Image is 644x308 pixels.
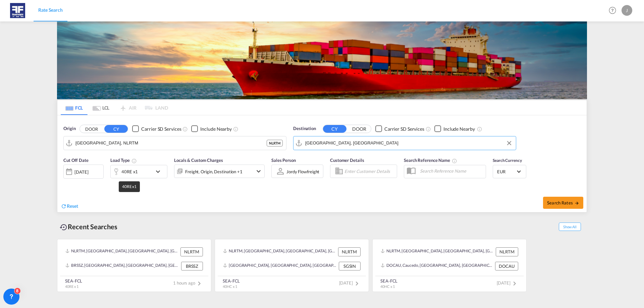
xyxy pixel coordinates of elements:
md-icon: Unchecked: Search for CY (Container Yard) services for all selected carriers.Checked : Search for... [426,126,431,132]
span: Help [607,5,618,16]
img: c5c165f09e5811eeb82c377d2fa6103f.JPG [10,3,25,18]
img: LCL+%26+FCL+BACKGROUND.png [57,21,587,99]
button: CY [323,125,346,133]
md-icon: icon-chevron-down [255,167,263,175]
span: Search Rates [547,200,579,205]
div: [DATE] [63,165,104,179]
md-datepicker: Select [63,178,68,187]
span: [DATE] [497,280,519,286]
div: Origin DOOR CY Checkbox No InkUnchecked: Search for CY (Container Yard) services for all selected... [57,115,587,212]
div: Include Nearby [200,126,232,132]
div: Include Nearby [443,126,475,132]
span: EUR [497,169,516,175]
div: NLRTM [180,247,203,256]
button: DOOR [80,125,103,133]
button: CY [104,125,128,133]
md-checkbox: Checkbox No Ink [132,125,181,132]
md-checkbox: Checkbox No Ink [191,125,232,132]
div: NLRTM, Rotterdam, Netherlands, Western Europe, Europe [223,247,336,256]
div: Help [607,5,622,17]
md-icon: Your search will be saved by the below given name [452,158,457,164]
div: J [622,5,632,16]
md-tab-item: LCL [88,100,114,115]
md-icon: icon-information-outline [131,158,137,164]
span: Sales Person [271,158,296,163]
recent-search-card: NLRTM, [GEOGRAPHIC_DATA], [GEOGRAPHIC_DATA], [GEOGRAPHIC_DATA], [GEOGRAPHIC_DATA] NLRTMDOCAU, Cau... [372,239,527,292]
span: Destination [293,125,316,132]
div: Carrier SD Services [384,126,424,132]
md-pagination-wrapper: Use the left and right arrow keys to navigate between tabs [61,100,168,115]
md-icon: icon-backup-restore [60,223,68,231]
md-icon: icon-chevron-down [154,168,165,176]
span: 1 hours ago [173,280,203,286]
input: Search by Port [305,138,513,148]
span: Rate Search [38,7,63,13]
span: 40RE x1 [122,184,137,189]
recent-search-card: NLRTM, [GEOGRAPHIC_DATA], [GEOGRAPHIC_DATA], [GEOGRAPHIC_DATA], [GEOGRAPHIC_DATA] NLRTMBRSSZ, [GE... [57,239,211,292]
button: DOOR [347,125,371,133]
div: Freight Origin Destination Factory Stuffing [185,167,243,176]
span: 40RE x 1 [65,284,78,289]
md-checkbox: Checkbox No Ink [434,125,475,132]
md-select: Select Currency: € EUREuro [496,167,523,176]
div: Freight Origin Destination Factory Stuffingicon-chevron-down [174,165,265,178]
span: [DATE] [339,280,361,286]
div: NLRTM, Rotterdam, Netherlands, Western Europe, Europe [65,247,179,256]
span: Search Currency [493,158,522,163]
div: DOCAU [495,262,518,270]
recent-search-card: NLRTM, [GEOGRAPHIC_DATA], [GEOGRAPHIC_DATA], [GEOGRAPHIC_DATA], [GEOGRAPHIC_DATA] NLRTM[GEOGRAPHI... [215,239,369,292]
md-icon: icon-chevron-right [195,280,203,288]
md-icon: Unchecked: Ignores neighbouring ports when fetching rates.Checked : Includes neighbouring ports w... [233,126,238,132]
div: NLRTM, Rotterdam, Netherlands, Western Europe, Europe [381,247,494,256]
span: Cut Off Date [63,158,89,163]
div: 40RE x1icon-chevron-down [110,165,167,178]
input: Enter Customer Details [344,166,395,176]
span: Origin [63,125,75,132]
div: Jordy flowfreight [286,169,319,174]
span: Customer Details [330,158,364,163]
div: SGSIN [339,262,361,270]
div: [DATE] [74,169,88,175]
md-select: Sales Person: Jordy flowfreight [286,167,320,176]
md-icon: Unchecked: Ignores neighbouring ports when fetching rates.Checked : Includes neighbouring ports w... [477,126,482,132]
md-tab-item: FCL [61,100,88,115]
md-input-container: Rotterdam, NLRTM [64,136,286,150]
div: Carrier SD Services [141,126,181,132]
div: NLRTM [338,247,361,256]
button: Clear Input [504,138,514,148]
md-icon: icon-refresh [61,203,67,209]
md-icon: icon-chevron-right [511,280,519,288]
md-icon: Unchecked: Search for CY (Container Yard) services for all selected carriers.Checked : Search for... [182,126,188,132]
div: SEA-FCL [65,278,82,284]
div: Recent Searches [57,219,120,234]
md-icon: icon-chevron-right [353,280,361,288]
div: BRSSZ, Santos, Brazil, South America, Americas [65,262,179,270]
span: Search Reference Name [404,158,457,163]
input: Search Reference Name [417,166,486,176]
div: SEA-FCL [223,278,240,284]
span: Reset [67,203,78,209]
div: 40RE x1 [121,167,138,176]
div: icon-refreshReset [61,203,78,210]
div: NLRTM [267,140,283,146]
span: 40HC x 1 [380,284,395,289]
input: Search by Port [75,138,267,148]
span: Locals & Custom Charges [174,158,223,163]
div: NLRTM [496,247,518,256]
md-input-container: Jebel Ali, AEJEA [293,136,516,150]
button: Search Ratesicon-arrow-right [543,197,583,209]
md-checkbox: Checkbox No Ink [375,125,424,132]
div: SEA-FCL [380,278,397,284]
span: Load Type [110,158,137,163]
span: 40HC x 1 [223,284,237,289]
span: Show All [559,223,581,231]
div: BRSSZ [181,262,203,270]
div: DOCAU, Caucedo, Dominican Republic, Caribbean, Americas [381,262,493,270]
div: SGSIN, Singapore, Singapore, South East Asia, Asia Pacific [223,262,337,270]
md-icon: icon-arrow-right [575,201,579,205]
